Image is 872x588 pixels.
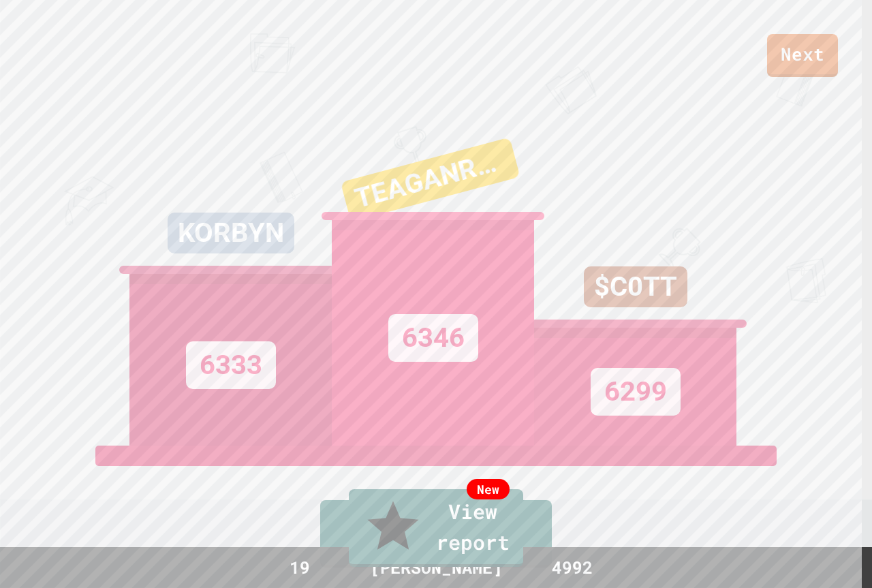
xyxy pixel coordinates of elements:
a: Next [767,34,838,77]
div: 6299 [591,368,681,416]
div: $C0TT [584,266,687,307]
div: KORBYN [168,213,294,253]
div: 6346 [388,314,478,362]
div: TEAGANROBERTSON [341,138,520,222]
div: 6333 [186,341,276,389]
div: New [467,479,510,499]
a: View report [349,489,523,567]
